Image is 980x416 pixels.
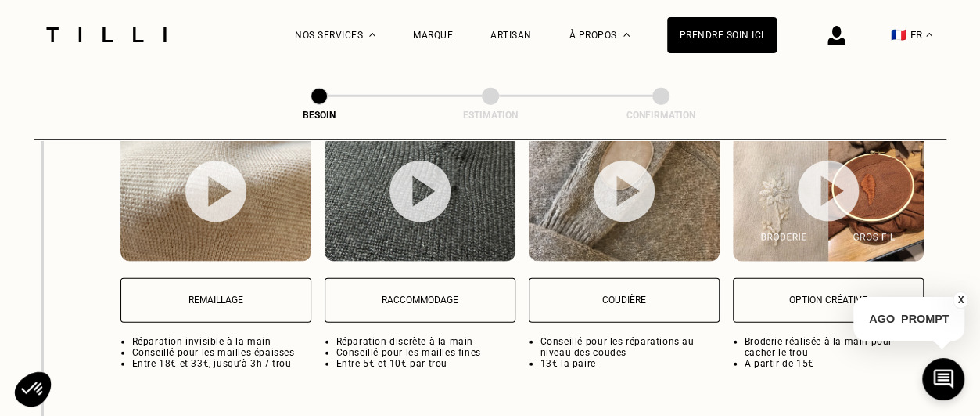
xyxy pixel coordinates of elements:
[741,295,915,306] p: Option créative
[132,336,311,347] li: Réparation invisible à la main
[926,33,932,37] img: menu déroulant
[853,297,964,341] p: AGO_PROMPT
[490,30,532,41] a: Artisan
[529,118,720,262] img: Coudière
[120,278,311,323] button: Remaillage
[733,278,924,323] button: Option créative
[325,118,515,262] img: Raccommodage
[129,295,303,306] p: Remaillage
[41,27,172,42] img: Logo du service de couturière Tilli
[529,278,720,323] button: Coudière
[594,161,655,222] img: bouton lecture
[798,160,859,222] img: bouton lecture
[623,33,630,37] img: Menu déroulant à propos
[667,17,777,53] a: Prendre soin ici
[540,336,720,358] li: Conseillé pour les réparations au niveau des coudes
[583,110,739,121] div: Confirmation
[540,358,720,369] li: 13€ la paire
[369,33,375,37] img: Menu déroulant
[336,336,515,347] li: Réparation discrète à la main
[336,358,515,369] li: Entre 5€ et 10€ par trou
[733,118,924,262] img: Option créative
[132,347,311,358] li: Conseillé pour les mailles épaisses
[389,161,451,222] img: bouton lecture
[891,27,906,42] span: 🇫🇷
[413,30,453,41] a: Marque
[333,295,507,306] p: Raccommodage
[185,161,246,222] img: bouton lecture
[241,110,397,121] div: Besoin
[120,118,311,262] img: Remaillage
[953,291,968,309] button: X
[827,26,845,45] img: icône connexion
[745,358,924,369] li: A partir de 15€
[745,336,924,358] li: Broderie réalisée à la main pour cacher le trou
[325,278,515,323] button: Raccommodage
[132,358,311,369] li: Entre 18€ et 33€, jusqu’à 3h / trou
[412,110,569,121] div: Estimation
[336,347,515,358] li: Conseillé pour les mailles fines
[537,295,711,306] p: Coudière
